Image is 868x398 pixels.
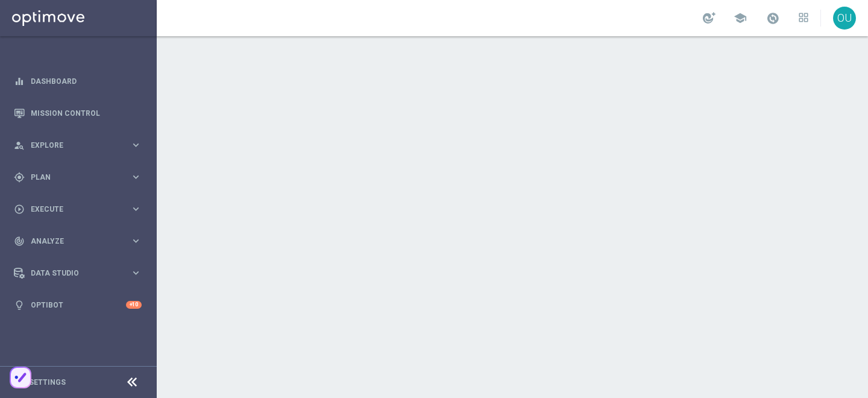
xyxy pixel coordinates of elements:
i: keyboard_arrow_right [130,235,142,247]
div: Data Studio [14,268,130,279]
button: Mission Control [13,109,142,118]
i: lightbulb [14,300,25,311]
div: Explore [14,140,130,151]
a: Mission Control [31,97,142,129]
span: school [734,11,747,25]
button: Data Studio keyboard_arrow_right [13,268,142,278]
div: OU [833,7,856,30]
div: Mission Control [14,97,142,129]
button: gps_fixed Plan keyboard_arrow_right [13,172,142,182]
div: Plan [14,172,130,183]
span: Plan [31,174,130,181]
i: keyboard_arrow_right [130,203,142,215]
i: keyboard_arrow_right [130,139,142,151]
button: person_search Explore keyboard_arrow_right [13,141,142,150]
span: Analyze [31,238,130,245]
button: equalizer Dashboard [13,77,142,86]
span: Execute [31,206,130,213]
button: play_circle_outline Execute keyboard_arrow_right [13,204,142,214]
a: Optibot [31,289,126,321]
div: Execute [14,204,130,215]
div: Analyze [14,236,130,247]
i: keyboard_arrow_right [130,171,142,183]
span: Explore [31,142,130,149]
button: track_changes Analyze keyboard_arrow_right [13,236,142,246]
i: equalizer [14,76,25,87]
i: play_circle_outline [14,204,25,215]
i: keyboard_arrow_right [130,267,142,279]
a: Settings [29,379,66,386]
button: lightbulb Optibot +10 [13,300,142,310]
i: gps_fixed [14,172,25,183]
div: Dashboard [14,65,142,97]
span: Data Studio [31,270,130,277]
i: person_search [14,140,25,151]
a: Dashboard [31,65,142,97]
div: +10 [126,301,142,309]
div: Optibot [14,289,142,321]
i: track_changes [14,236,25,247]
